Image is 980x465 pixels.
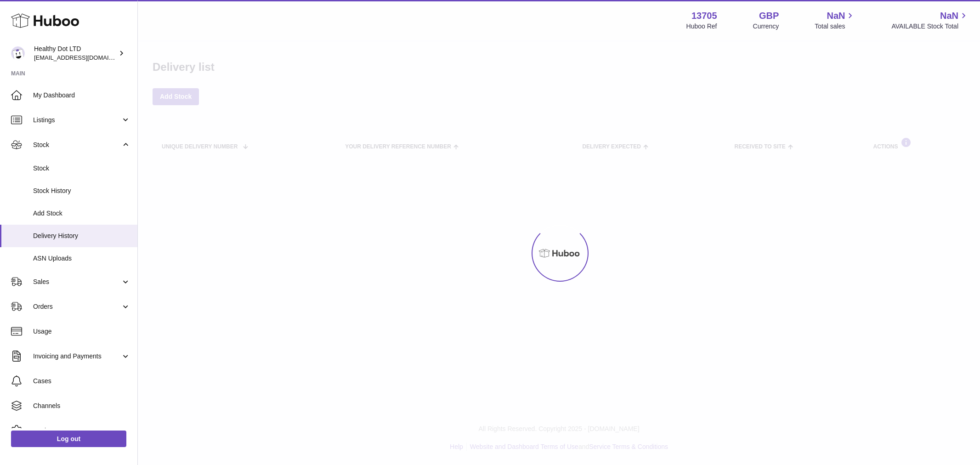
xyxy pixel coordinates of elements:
strong: 13705 [691,10,717,22]
span: [EMAIL_ADDRESS][DOMAIN_NAME] [34,54,135,61]
span: Usage [33,327,130,336]
div: Huboo Ref [686,22,717,31]
span: AVAILABLE Stock Total [891,22,969,31]
span: Delivery History [33,232,130,240]
span: NaN [940,10,958,22]
a: NaN Total sales [815,10,855,31]
span: Stock [33,141,121,149]
a: NaN AVAILABLE Stock Total [891,10,969,31]
span: NaN [827,10,845,22]
span: ASN Uploads [33,254,130,263]
span: Sales [33,278,121,286]
span: Invoicing and Payments [33,352,121,361]
span: Total sales [815,22,855,31]
img: internalAdmin-13705@internal.huboo.com [11,46,25,60]
span: Stock [33,164,130,173]
span: Listings [33,116,121,125]
span: Channels [33,402,130,410]
span: Add Stock [33,209,130,218]
a: Log out [11,431,126,447]
span: Cases [33,377,130,386]
span: My Dashboard [33,91,130,100]
span: Stock History [33,187,130,195]
div: Healthy Dot LTD [34,45,117,62]
strong: GBP [759,10,779,22]
div: Currency [753,22,779,31]
span: Orders [33,302,121,311]
span: Settings [33,426,130,435]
